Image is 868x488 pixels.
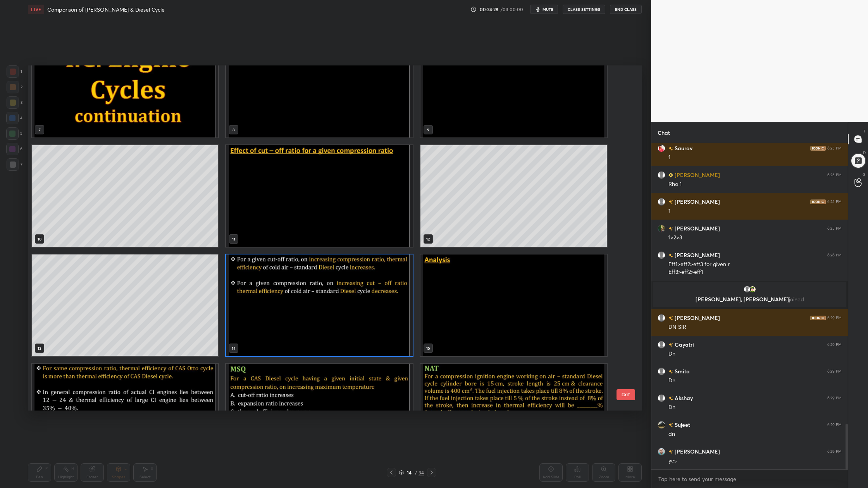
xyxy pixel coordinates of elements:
[673,447,720,455] h6: [PERSON_NAME]
[610,5,642,14] button: End Class
[668,234,842,242] div: 1>2>3
[658,421,665,429] img: 17a32a3a046e4ea6b41a5d6bada2c530.jpg
[226,36,412,137] img: 1759840517HUYWEL.pdf
[658,341,665,349] img: default.png
[673,144,692,152] h6: Saurav
[673,367,690,375] h6: Smita
[668,253,673,258] img: no-rating-badge.077c3623.svg
[827,449,842,454] div: 6:29 PM
[810,316,826,320] img: iconic-dark.1390631f.png
[827,146,842,151] div: 6:25 PM
[658,171,665,179] img: default.png
[658,296,841,302] p: [PERSON_NAME], [PERSON_NAME]
[673,394,693,402] h6: Akshay
[668,323,842,331] div: DN SIR
[827,173,842,177] div: 6:25 PM
[673,421,690,429] h6: Sujeet
[863,128,866,134] p: T
[668,154,842,162] div: 1
[743,285,751,293] img: default.png
[827,316,842,320] div: 6:29 PM
[415,470,417,475] div: /
[827,369,842,374] div: 6:29 PM
[6,112,22,124] div: 4
[6,127,22,140] div: 5
[658,368,665,375] img: default.png
[668,261,842,268] div: Eff1>eff2>eff3 for given r
[405,470,413,475] div: 14
[6,143,22,155] div: 6
[28,5,44,14] div: LIVE
[668,316,673,320] img: no-rating-badge.077c3623.svg
[420,254,607,356] img: 1759840517HUYWEL.pdf
[658,144,665,152] img: 0106ac4127a8463898df3e468dbf2ec8.jpg
[668,369,673,374] img: no-rating-badge.077c3623.svg
[418,469,424,476] div: 34
[668,377,842,385] div: Dn
[789,296,804,303] span: joined
[47,6,165,13] h4: Comparison of [PERSON_NAME] & Diesel Cycle
[658,225,665,232] img: d8291dd1f779437188234d09d8eea641.jpg
[673,251,720,259] h6: [PERSON_NAME]
[7,158,22,171] div: 7
[542,7,553,12] span: mute
[651,143,848,469] div: grid
[617,389,635,400] button: EXIT
[668,207,842,215] div: 1
[28,65,628,411] div: grid
[810,146,826,151] img: iconic-dark.1390631f.png
[563,5,605,14] button: CLASS SETTINGS
[668,173,673,177] img: Learner_Badge_beginner_1_8b307cf2a0.svg
[673,224,720,232] h6: [PERSON_NAME]
[226,145,412,247] img: 1759840517HUYWEL.pdf
[668,396,673,400] img: no-rating-badge.077c3623.svg
[226,364,412,465] img: 1759840517HUYWEL.pdf
[668,430,842,438] div: dn
[658,394,665,402] img: default.png
[658,198,665,206] img: default.png
[668,180,842,188] div: Rho 1
[668,268,842,276] div: Eff3>eff2>eff1
[863,172,866,177] p: G
[7,81,22,93] div: 2
[673,314,720,322] h6: [PERSON_NAME]
[668,423,673,427] img: no-rating-badge.077c3623.svg
[668,343,673,347] img: no-rating-badge.077c3623.svg
[658,314,665,322] img: default.png
[651,122,676,143] p: Chat
[827,199,842,204] div: 6:25 PM
[668,450,673,454] img: no-rating-badge.077c3623.svg
[658,251,665,259] img: default.png
[668,404,842,411] div: Dn
[668,457,842,465] div: yes
[226,254,412,356] img: 1759840517HUYWEL.pdf
[7,65,22,78] div: 1
[7,96,22,109] div: 3
[827,253,842,258] div: 6:26 PM
[32,36,218,137] img: 1759840517HUYWEL.pdf
[673,340,694,349] h6: Gayatri
[673,198,720,206] h6: [PERSON_NAME]
[420,36,607,137] img: 1759840517HUYWEL.pdf
[827,396,842,400] div: 6:29 PM
[420,364,607,465] img: 1759840517HUYWEL.pdf
[32,364,218,465] img: 1759840517HUYWEL.pdf
[673,171,720,179] h6: [PERSON_NAME]
[668,200,673,204] img: no-rating-badge.077c3623.svg
[530,5,558,14] button: mute
[863,150,866,156] p: D
[827,423,842,427] div: 6:29 PM
[827,226,842,231] div: 6:25 PM
[658,448,665,455] img: 2def19b0d2cc4c8eba1c18421231d572.jpg
[668,227,673,231] img: no-rating-badge.077c3623.svg
[749,285,756,293] img: 69361197_61DBF497-CB9C-49B5-9F76-12AAB73298D5.png
[668,146,673,151] img: no-rating-badge.077c3623.svg
[668,350,842,358] div: Dn
[810,199,826,204] img: iconic-dark.1390631f.png
[827,342,842,347] div: 6:29 PM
